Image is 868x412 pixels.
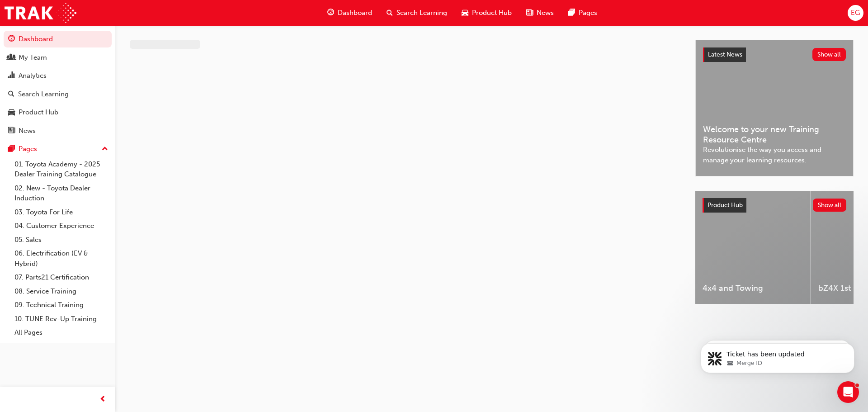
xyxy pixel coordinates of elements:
a: Product HubShow all [703,198,846,213]
a: Product Hub [4,104,112,121]
a: 05. Sales [11,233,112,247]
div: Profile image for Trak [19,148,37,166]
div: Recent tickets [19,191,162,202]
span: Pages [579,8,597,18]
div: Recent messageProfile image for TrakMerge IDWe're working on your ticketTrak•54m ago [9,122,172,179]
span: Merge ID [49,142,78,152]
a: 02. New - Toyota Dealer Induction [11,181,112,205]
span: search-icon [387,7,393,19]
p: Hi [PERSON_NAME] 👋 [18,64,163,95]
a: 07. Parts21 Certification [11,270,112,284]
span: prev-icon [99,394,106,405]
span: Welcome to your new Training Resource Centre [703,124,846,145]
span: chart-icon [8,72,15,80]
div: Merge ID [40,232,151,242]
span: pages-icon [568,7,575,19]
div: Product Hub [19,107,58,118]
a: Analytics [4,67,112,84]
div: Analytics [19,71,47,81]
a: news-iconNews [519,4,561,22]
div: #5149 • In progress [40,242,151,251]
div: News [19,126,36,136]
a: 4x4 and Towing [695,191,811,304]
img: Trak [5,3,76,23]
p: How can we help? [18,95,163,110]
span: Search Learning [396,8,447,18]
div: • 54m ago [55,161,87,171]
span: 4x4 and Towing [703,283,803,294]
span: Latest News [708,51,742,58]
span: people-icon [8,54,15,62]
a: 09. Technical Training [11,298,112,312]
a: 04. Customer Experience [11,219,112,233]
a: 08. Service Training [11,284,112,298]
span: Home [20,305,40,311]
a: 10. TUNE Rev-Up Training [11,312,112,326]
div: Merge ID [40,206,151,215]
a: 03. Toyota For Life [11,205,112,219]
div: Recent message [19,129,162,139]
div: Send us a message [19,272,151,281]
span: news-icon [8,127,15,135]
a: My Team [4,49,112,66]
span: Revolutionise the way you access and manage your learning resources. [703,145,846,165]
span: Product Hub [708,201,743,209]
div: Search Learning [18,89,69,99]
div: Close [156,14,172,31]
div: Profile image for TrakMerge IDWe're working on your ticketTrak•54m ago [9,135,171,178]
a: Latest NewsShow allWelcome to your new Training Resource CentreRevolutionise the way you access a... [695,40,854,176]
span: EG [851,8,860,18]
span: Tickets [140,305,162,311]
button: Show all [813,199,847,212]
button: Pages [4,141,112,157]
span: car-icon [462,7,468,19]
div: Trak [40,161,53,171]
div: Pages [19,144,37,154]
span: pages-icon [8,145,15,153]
span: guage-icon [8,35,15,43]
div: We typically reply in a few hours [19,281,151,291]
div: Merge ID#5149 • In progress [9,228,171,255]
a: Dashboard [4,31,112,47]
a: 06. Electrification (EV & Hybrid) [11,246,112,270]
button: Tickets [121,282,181,318]
div: Send us a messageWe typically reply in a few hours [9,264,172,298]
span: news-icon [526,7,533,19]
div: My Team [19,52,47,63]
span: up-icon [102,143,108,155]
button: EG [848,5,863,21]
span: guage-icon [327,7,334,19]
a: All Pages [11,326,112,340]
div: #5150 • In progress [40,215,151,225]
span: We're working on your ticket [40,153,131,160]
span: search-icon [8,90,14,99]
span: Dashboard [338,8,372,18]
a: News [4,123,112,139]
div: Merge ID#5150 • In progress [9,202,171,228]
a: Search Learning [4,86,112,103]
button: Show all [812,48,846,61]
span: News [537,8,554,18]
span: Product Hub [472,8,512,18]
span: Messages [75,305,106,311]
iframe: Intercom live chat [837,381,859,403]
div: Profile image for Trak [131,14,149,33]
a: Latest NewsShow all [703,47,846,62]
button: Messages [60,282,120,318]
a: pages-iconPages [561,4,604,22]
img: logo [18,17,63,32]
span: car-icon [8,109,15,117]
a: search-iconSearch Learning [379,4,454,22]
a: car-iconProduct Hub [454,4,519,22]
a: guage-iconDashboard [320,4,379,22]
iframe: Intercom notifications message [687,324,868,388]
button: DashboardMy TeamAnalyticsSearch LearningProduct HubNews [4,29,112,141]
a: 01. Toyota Academy - 2025 Dealer Training Catalogue [11,157,112,181]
